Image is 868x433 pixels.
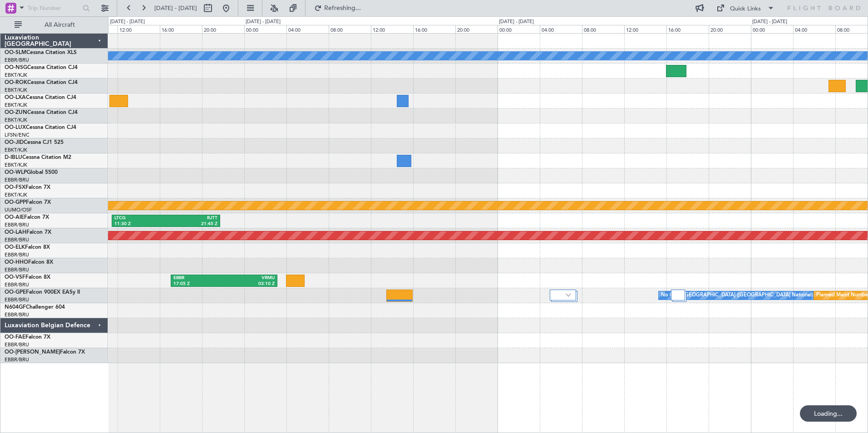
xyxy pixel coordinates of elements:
a: UUMO/OSF [5,207,32,213]
a: EBKT/KJK [5,162,27,168]
div: 12:00 [624,25,666,33]
a: OO-SLMCessna Citation XLS [5,50,77,55]
button: All Aircraft [10,18,99,32]
a: EBBR/BRU [5,356,29,363]
a: EBBR/BRU [5,296,29,303]
div: 04:00 [540,25,582,33]
a: EBBR/BRU [5,266,29,273]
div: Loading... [800,405,857,422]
a: N604GFChallenger 604 [5,305,65,310]
span: OO-VSF [5,275,25,280]
a: OO-GPEFalcon 900EX EASy II [5,290,80,295]
span: Refreshing... [324,5,362,11]
img: arrow-gray.svg [566,293,571,297]
span: OO-LAH [5,230,26,235]
span: OO-GPP [5,200,26,205]
a: OO-AIEFalcon 7X [5,215,49,220]
div: VRMU [224,275,275,281]
div: 00:00 [244,25,286,33]
div: 16:00 [413,25,455,33]
a: EBBR/BRU [5,221,29,228]
div: 08:00 [582,25,624,33]
div: [DATE] - [DATE] [110,18,145,26]
a: EBBR/BRU [5,251,29,258]
a: OO-ZUNCessna Citation CJ4 [5,110,78,115]
span: OO-JID [5,140,24,145]
div: 16:00 [160,25,202,33]
a: OO-FAEFalcon 7X [5,335,50,340]
span: OO-LUX [5,125,26,130]
a: LFSN/ENC [5,132,30,138]
a: OO-FSXFalcon 7X [5,185,50,190]
span: All Aircraft [24,22,96,28]
div: 12:00 [118,25,160,33]
div: 04:00 [286,25,329,33]
a: OO-GPPFalcon 7X [5,200,51,205]
a: OO-LXACessna Citation CJ4 [5,95,76,100]
a: D-IBLUCessna Citation M2 [5,155,71,160]
div: [DATE] - [DATE] [499,18,534,26]
a: OO-WLPGlobal 5500 [5,170,58,175]
a: OO-VSFFalcon 8X [5,275,50,280]
a: OO-LUXCessna Citation CJ4 [5,125,76,130]
a: EBKT/KJK [5,147,27,153]
a: OO-LAHFalcon 7X [5,230,51,235]
a: EBBR/BRU [5,57,29,64]
div: 08:00 [329,25,371,33]
span: OO-LXA [5,95,26,100]
span: OO-ELK [5,245,25,250]
a: EBKT/KJK [5,102,27,108]
div: No Crew [GEOGRAPHIC_DATA] ([GEOGRAPHIC_DATA] National) [661,289,813,302]
div: 11:30 Z [114,221,166,227]
input: Trip Number [28,1,80,15]
span: D-IBLU [5,155,22,160]
a: OO-[PERSON_NAME]Falcon 7X [5,349,85,355]
span: OO-ROK [5,80,27,85]
a: EBBR/BRU [5,177,29,183]
a: OO-JIDCessna CJ1 525 [5,140,64,145]
span: OO-AIE [5,215,24,220]
a: EBBR/BRU [5,341,29,348]
div: [DATE] - [DATE] [246,18,281,26]
div: [DATE] - [DATE] [752,18,787,26]
div: EBBR [173,275,224,281]
span: [DATE] - [DATE] [154,4,197,12]
span: OO-GPE [5,290,26,295]
div: 04:00 [793,25,835,33]
div: 20:00 [455,25,498,33]
div: LTCG [114,215,166,221]
span: OO-SLM [5,50,26,55]
span: OO-ZUN [5,110,27,115]
span: N604GF [5,305,26,310]
a: EBBR/BRU [5,236,29,243]
span: OO-[PERSON_NAME] [5,349,60,355]
a: EBBR/BRU [5,281,29,288]
div: 12:00 [371,25,413,33]
div: 16:00 [666,25,709,33]
a: EBKT/KJK [5,192,27,198]
div: 03:10 Z [224,281,275,287]
div: 21:45 Z [166,221,217,227]
div: 20:00 [709,25,751,33]
button: Refreshing... [310,1,365,15]
a: EBBR/BRU [5,311,29,318]
div: Quick Links [730,5,761,14]
div: 17:05 Z [173,281,224,287]
span: OO-WLP [5,170,27,175]
div: 00:00 [498,25,540,33]
a: EBKT/KJK [5,117,27,123]
a: OO-HHOFalcon 8X [5,260,53,265]
span: OO-FSX [5,185,25,190]
button: Quick Links [712,1,779,15]
a: EBKT/KJK [5,87,27,93]
div: RJTT [166,215,217,221]
a: OO-ELKFalcon 8X [5,245,50,250]
span: OO-HHO [5,260,28,265]
div: 00:00 [751,25,793,33]
span: OO-NSG [5,65,27,70]
span: OO-FAE [5,335,25,340]
a: OO-ROKCessna Citation CJ4 [5,80,78,85]
a: OO-NSGCessna Citation CJ4 [5,65,78,70]
a: EBKT/KJK [5,72,27,79]
div: 20:00 [202,25,244,33]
